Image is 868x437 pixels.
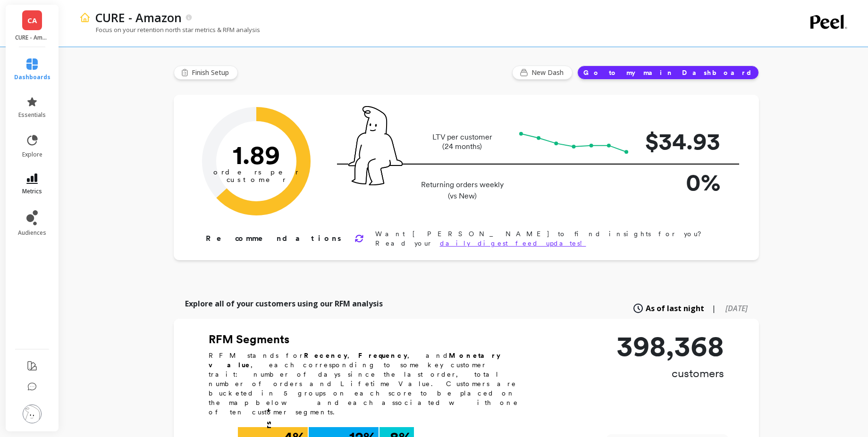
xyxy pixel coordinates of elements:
tspan: customer [226,175,286,184]
p: RFM stands for , , and , each corresponding to some key customer trait: number of days since the ... [209,351,530,417]
b: Frequency [358,352,407,359]
p: CURE - Amazon [15,34,50,41]
text: 1.89 [233,139,280,170]
p: CURE - Amazon [95,9,182,25]
p: Returning orders weekly (vs New) [418,179,506,202]
span: New Dash [531,68,566,77]
p: Focus on your retention north star metrics & RFM analysis [79,25,260,34]
a: daily digest feed updates! [440,239,586,247]
p: Want [PERSON_NAME] to find insights for you? Read your [375,229,729,248]
p: 0% [645,165,720,200]
h2: RFM Segments [209,332,530,347]
span: [DATE] [725,303,748,313]
p: Recommendations [206,233,343,244]
tspan: orders per [213,168,299,176]
button: New Dash [512,66,573,80]
button: Go to my main Dashboard [577,66,759,80]
p: $34.93 [645,124,720,159]
b: Recency [304,352,347,359]
span: As of last night [646,303,704,314]
button: Finish Setup [174,66,238,80]
span: audiences [18,229,46,237]
span: essentials [18,111,46,119]
img: pal seatted on line [348,106,403,185]
p: 398,368 [616,332,724,360]
span: metrics [22,188,42,195]
span: Finish Setup [192,68,232,77]
span: explore [22,151,42,158]
img: header icon [79,12,91,23]
img: profile picture [23,404,42,423]
p: LTV per customer (24 months) [418,132,506,151]
span: CA [27,15,37,26]
span: dashboards [14,74,51,81]
p: Explore all of your customers using our RFM analysis [185,298,383,309]
p: customers [616,366,724,381]
span: | [712,303,716,314]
